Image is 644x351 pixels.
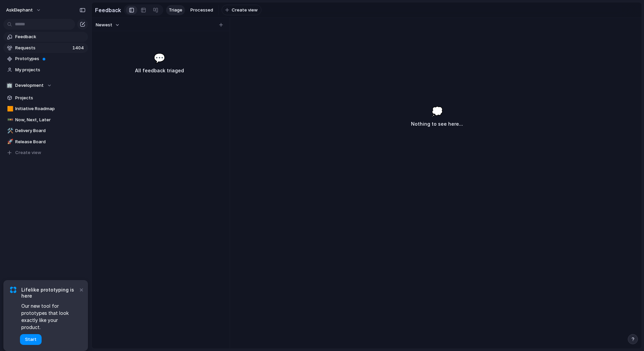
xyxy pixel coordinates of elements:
div: 🛠️ [7,127,12,135]
button: Start [20,334,42,345]
span: My projects [15,67,86,73]
a: Projects [3,93,88,103]
span: Release Board [15,139,86,145]
span: Triage [169,7,182,14]
button: 🛠️ [6,127,13,134]
h2: Feedback [95,6,121,14]
span: 1404 [72,45,85,51]
button: 🚀 [6,139,13,145]
span: Start [25,336,37,343]
a: My projects [3,65,88,75]
span: Initiative Roadmap [15,105,86,112]
button: Newest [95,21,121,29]
span: Delivery Board [15,127,86,134]
a: Processed [188,5,216,15]
span: Newest [96,22,112,28]
a: 🚀Release Board [3,137,88,147]
span: Create view [15,149,41,156]
span: Our new tool for prototypes that look exactly like your product. [21,302,78,331]
button: AskElephant [3,5,45,16]
span: Create view [232,7,258,14]
button: 🏢Development [3,80,88,91]
button: Create view [3,148,88,158]
span: Prototypes [15,55,86,62]
a: Triage [166,5,185,15]
div: 🟧 [7,105,12,113]
span: Projects [15,95,86,101]
button: 🟧 [6,105,13,112]
div: 🏢 [6,82,13,89]
button: Dismiss [77,285,85,294]
a: Feedback [3,32,88,42]
span: Requests [15,45,70,51]
button: 🚥 [6,117,13,123]
span: 💭 [431,104,443,119]
a: Prototypes [3,54,88,64]
span: Now, Next, Later [15,117,86,123]
span: Lifelike prototyping is here [21,287,78,299]
span: AskElephant [6,7,33,14]
button: Create view [222,5,261,16]
span: Feedback [15,33,86,40]
div: 🚥 [7,116,12,124]
span: Development [15,82,44,89]
span: 💬 [154,51,165,65]
a: 🟧Initiative Roadmap [3,104,88,114]
h3: Nothing to see here... [411,120,463,128]
a: 🛠️Delivery Board [3,126,88,136]
h3: All feedback triaged [108,67,211,75]
div: 🚀 [7,138,12,146]
a: 🚥Now, Next, Later [3,115,88,125]
a: Requests1404 [3,43,88,53]
span: Processed [190,7,213,14]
